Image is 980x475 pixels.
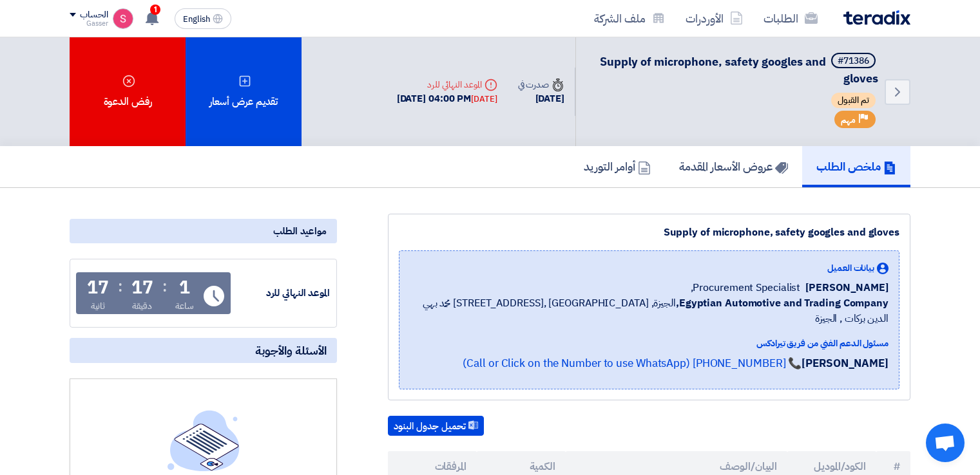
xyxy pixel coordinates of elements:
span: [PERSON_NAME] [805,280,889,295]
div: [DATE] 04:00 PM [397,91,497,106]
b: Egyptian Automotive and Trading Company, [676,295,889,311]
span: الجيزة, [GEOGRAPHIC_DATA] ,[STREET_ADDRESS] محمد بهي الدين بركات , الجيزة [410,295,889,326]
div: ساعة [175,299,194,313]
div: [DATE] [471,93,497,106]
button: تحميل جدول البنود [388,416,484,436]
a: الأوردرات [675,3,753,33]
a: أوامر التوريد [570,146,665,187]
h5: ملخص الطلب [816,159,896,174]
div: دقيقة [132,299,152,313]
h5: أوامر التوريد [584,159,651,174]
img: Teradix logo [843,10,910,25]
div: 17 [87,279,109,297]
div: 1 [179,279,190,297]
div: : [118,275,122,298]
div: الموعد النهائي للرد [397,78,497,91]
div: مسئول الدعم الفني من فريق تيرادكس [410,337,889,350]
div: الموعد النهائي للرد [233,286,330,301]
a: الطلبات [753,3,828,33]
div: #71386 [838,57,869,66]
strong: [PERSON_NAME] [802,355,889,371]
div: Open chat [926,424,965,462]
span: بيانات العميل [827,261,874,275]
div: Supply of microphone, safety googles and gloves [399,225,899,240]
div: ثانية [91,299,106,313]
div: 17 [131,279,153,297]
h5: عروض الأسعار المقدمة [679,159,788,174]
span: Procurement Specialist, [691,280,801,295]
img: empty_state_list.svg [168,410,240,470]
div: مواعيد الطلب [70,219,337,243]
span: تم القبول [831,93,876,108]
h5: Supply of microphone, safety googles and gloves [591,53,878,86]
div: رفض الدعوة [70,37,186,146]
a: ملف الشركة [584,3,675,33]
div: تقديم عرض أسعار [186,37,302,146]
span: مهم [841,114,856,126]
a: 📞 [PHONE_NUMBER] (Call or Click on the Number to use WhatsApp) [463,355,802,371]
span: English [183,15,210,24]
div: صدرت في [518,78,564,91]
span: الأسئلة والأجوبة [255,343,327,358]
div: [DATE] [518,91,564,106]
div: الحساب [80,10,108,21]
button: English [175,8,231,29]
a: عروض الأسعار المقدمة [665,146,802,187]
img: unnamed_1748516558010.png [113,8,133,29]
a: ملخص الطلب [802,146,910,187]
span: Supply of microphone, safety googles and gloves [600,53,878,87]
div: Gasser [70,20,108,27]
div: : [162,275,167,298]
span: 1 [150,5,160,15]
